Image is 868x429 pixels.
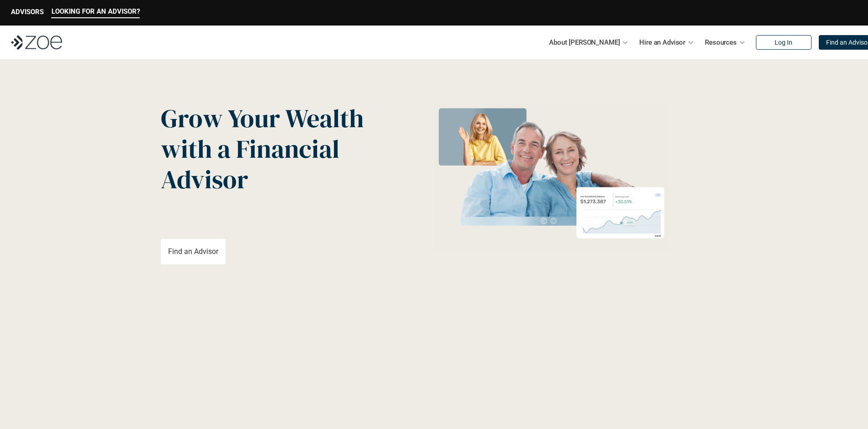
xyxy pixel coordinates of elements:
[161,206,396,228] p: You deserve an advisor you can trust. [PERSON_NAME], hire, and invest with vetted, fiduciary, fin...
[22,358,846,391] p: Loremipsum: *DolOrsi Ametconsecte adi Eli Seddoeius tem inc utlaboreet. Dol 2233 MagNaal Enimadmi...
[756,35,812,50] a: Log In
[161,131,345,197] span: with a Financial Advisor
[51,7,140,16] p: LOOKING FOR AN ADVISOR?
[705,36,737,49] p: Resources
[168,247,218,256] p: Find an Advisor
[775,39,792,47] p: Log In
[161,239,226,264] a: Find an Advisor
[639,36,685,49] p: Hire an Advisor
[425,258,678,263] em: The information in the visuals above is for illustrative purposes only and does not represent an ...
[161,101,364,136] span: Grow Your Wealth
[11,8,44,16] p: ADVISORS
[549,36,620,49] p: About [PERSON_NAME]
